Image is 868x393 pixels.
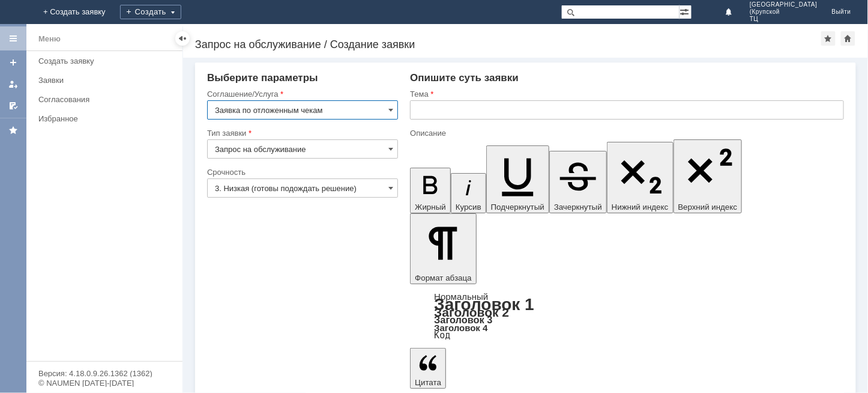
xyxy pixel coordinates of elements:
[410,72,519,84] span: Опишите суть заявки
[750,1,818,8] span: [GEOGRAPHIC_DATA]
[410,129,842,137] div: Описание
[34,52,180,70] a: Создать заявку
[434,330,450,341] a: Код
[415,273,471,282] span: Формат абзаца
[434,305,509,319] a: Заголовок 2
[750,16,818,23] span: ТЦ
[410,90,842,98] div: Тема
[612,203,669,212] span: Нижний индекс
[34,90,180,109] a: Согласования
[207,90,396,98] div: Соглашение/Услуга
[195,38,821,50] div: Запрос на обслуживание / Создание заявки
[486,145,549,213] button: Подчеркнутый
[207,129,396,137] div: Тип заявки
[549,151,607,213] button: Зачеркнутый
[38,379,170,387] div: © NAUMEN [DATE]-[DATE]
[410,213,476,284] button: Формат абзаца
[415,203,446,212] span: Жирный
[38,56,175,65] div: Создать заявку
[678,203,738,212] span: Верхний индекс
[207,72,318,84] span: Выберите параметры
[4,75,23,94] a: Мои заявки
[434,314,492,325] a: Заголовок 3
[554,203,602,212] span: Зачеркнутый
[38,370,170,377] div: Версия: 4.18.0.9.26.1362 (1362)
[38,95,175,104] div: Согласования
[434,291,488,302] a: Нормальный
[4,53,23,72] a: Создать заявку
[680,5,692,17] span: Расширенный поиск
[38,76,175,85] div: Заявки
[34,71,180,90] a: Заявки
[38,114,162,123] div: Избранное
[38,32,61,46] div: Меню
[130,5,191,19] div: Создать
[451,173,486,213] button: Курсив
[410,168,451,213] button: Жирный
[434,295,534,314] a: Заголовок 1
[674,139,743,213] button: Верхний индекс
[14,7,24,17] img: logo
[175,31,190,46] div: Скрыть меню
[207,168,396,176] div: Срочность
[821,31,836,46] div: Добавить в избранное
[410,348,446,389] button: Цитата
[491,203,544,212] span: Подчеркнутый
[410,293,844,340] div: Формат абзаца
[456,203,481,212] span: Курсив
[415,378,441,387] span: Цитата
[434,323,487,333] a: Заголовок 4
[4,96,23,115] a: Мои согласования
[841,31,855,46] div: Сделать домашней страницей
[607,142,674,213] button: Нижний индекс
[14,7,24,17] a: Перейти на домашнюю страницу
[750,8,818,16] span: (Крупской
